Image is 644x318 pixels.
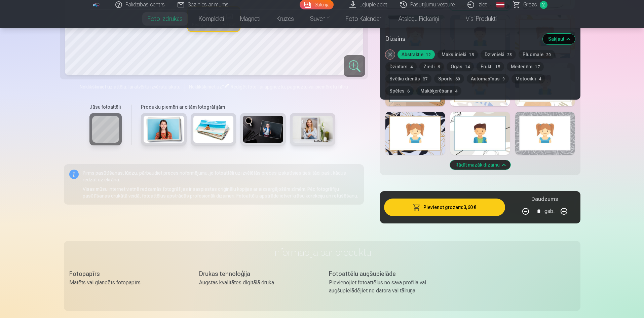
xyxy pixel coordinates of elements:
span: 9 [502,77,505,81]
span: 6 [407,89,410,94]
div: Fotopapīrs [69,269,186,279]
p: Visas mūsu internet vietnē redzamās fotogrāfijas ir saspiestas oriģinālu kopijas ar aizsargājošām... [83,186,359,199]
button: Ogas14 [447,62,474,71]
h3: Informācija par produktu [69,246,575,258]
div: Fotoattēlu augšupielāde [329,269,445,279]
button: Sakļaut [543,34,575,44]
a: Foto kalendāri [338,9,390,28]
h6: Jūsu fotoattēli [89,104,122,110]
span: 14 [465,65,470,69]
button: Pievienot grozam:3,60 € [384,199,505,216]
span: 6 [438,65,440,69]
span: 4 [539,77,541,81]
span: 15 [469,52,474,57]
button: Dzintars4 [385,62,417,71]
h5: Daudzums [531,195,558,203]
button: Aizstāt [219,7,240,31]
span: " [257,84,259,90]
span: Rediģēt foto [231,84,257,90]
h6: Produktu piemēri ar citām fotogrāfijām [138,104,338,110]
span: 15 [495,65,500,69]
button: Pludmale20 [519,50,555,59]
button: Abstraktie12 [397,50,435,59]
button: Makšķerēšana4 [416,86,461,96]
p: Pirms pasūtīšanas, lūdzu, pārbaudiet preces noformējumu, jo fotoattēli uz izvēlētās preces izskat... [83,170,359,183]
button: Motocikli4 [512,74,545,83]
button: Dzīvnieki28 [481,50,516,59]
button: Rediģēt foto [188,7,219,31]
button: Rādīt mazāk dizainu [450,160,510,170]
span: Noklikšķiniet uz [189,84,222,90]
span: 2 [540,1,547,9]
a: Atslēgu piekariņi [390,9,447,28]
span: Grozs [523,1,537,9]
span: 4 [455,89,457,94]
a: Krūzes [268,9,302,28]
div: gab. [544,203,555,219]
span: 17 [535,65,540,69]
span: 37 [423,77,427,81]
a: Suvenīri [302,9,338,28]
div: Drukas tehnoloģija [199,269,315,279]
div: Matēts vai glancēts fotopapīrs [69,279,186,287]
span: 60 [455,77,460,81]
button: Spēles6 [385,86,414,96]
span: Noklikšķiniet uz attēla, lai atvērtu izvērstu skatu [80,83,181,90]
div: Pievienojiet fotoattēlus no sava profila vai augšupielādējiet no datora vai tālruņa [329,279,445,295]
span: 28 [507,52,512,57]
span: lai apgrieztu, pagrieztu vai piemērotu filtru [259,84,348,90]
h5: Dizains [385,34,537,44]
span: " [222,84,224,90]
div: Augstas kvalitātes digitālā druka [199,279,315,287]
span: 20 [546,52,551,57]
button: Svētku dienās37 [385,74,431,83]
img: /fa1 [93,3,100,7]
a: Foto izdrukas [140,9,191,28]
a: Magnēti [232,9,268,28]
a: Komplekti [191,9,232,28]
button: Frukti15 [477,62,504,71]
button: Meitenēm17 [507,62,544,71]
a: Visi produkti [447,9,505,28]
button: Sports60 [434,74,464,83]
button: Automašīnas9 [467,74,509,83]
span: 4 [410,65,413,69]
button: Mākslinieki15 [438,50,478,59]
button: Ziedi6 [419,62,444,71]
span: 12 [426,52,431,57]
